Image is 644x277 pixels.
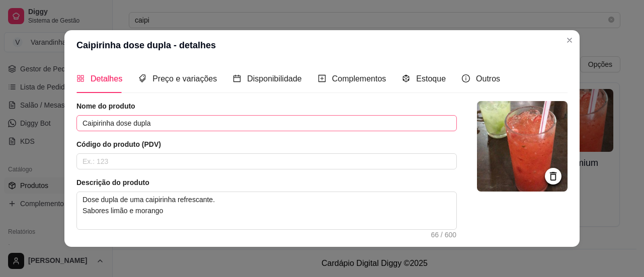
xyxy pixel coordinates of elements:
span: Disponibilidade [247,74,302,83]
article: Descrição do produto [76,177,457,188]
input: Ex.: 123 [76,153,457,169]
span: Complementos [332,74,386,83]
span: calendar [233,74,241,82]
textarea: Dose dupla de uma caipirinha refrescante. Sabores limão e morango [77,192,456,229]
span: Preço e variações [152,74,217,83]
span: code-sandbox [402,74,410,82]
span: info-circle [462,74,470,82]
span: Detalhes [91,74,122,83]
button: Close [561,32,578,48]
span: Outros [476,74,500,83]
img: logo da loja [477,101,568,192]
input: Ex.: Hamburguer de costela [76,115,457,131]
span: appstore [76,74,85,82]
span: Estoque [416,74,446,83]
header: Caipirinha dose dupla - detalhes [64,30,580,60]
span: plus-square [318,74,326,82]
article: Nome do produto [76,101,457,111]
article: Código do produto (PDV) [76,139,457,149]
span: tags [138,74,146,82]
